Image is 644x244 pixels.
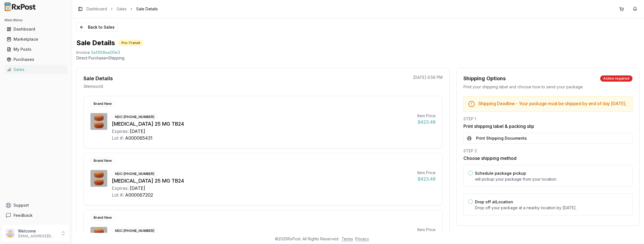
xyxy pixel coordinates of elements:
[112,228,158,234] div: NDC: [PHONE_NUMBER]
[118,40,143,46] div: Pre-Transit
[91,50,120,55] span: 5af938ea00e3
[112,120,413,128] div: [MEDICAL_DATA] 25 MG TB24
[76,55,640,61] p: Direct Purchase • Shipping
[4,34,67,44] a: Marketplace
[355,236,369,241] a: Privacy
[463,75,506,82] div: Shipping Options
[475,205,628,211] p: Drop off your package at a nearby location by [DATE] .
[600,75,632,82] div: Action required
[342,236,353,241] a: Terms
[2,55,69,64] button: Purchases
[417,233,436,239] div: $423.48
[13,213,33,218] span: Feedback
[125,135,153,141] div: A000065431
[475,171,526,176] label: Schedule package pickup
[90,101,115,107] div: Brand New
[2,210,69,220] button: Feedback
[413,75,443,80] p: [DATE] 6:56 PM
[475,199,513,204] label: Drop off at Location
[4,24,67,34] a: Dashboard
[87,6,107,12] a: Dashboard
[76,50,90,55] div: Invoice
[463,123,632,130] h3: Print shipping label & packing slip
[130,185,145,192] div: [DATE]
[7,36,65,42] div: Marketplace
[2,35,69,44] button: Marketplace
[18,228,57,234] p: Welcome
[4,65,67,75] a: Sales
[463,155,632,162] h3: Choose shipping method
[83,84,103,89] p: 3 item s sold
[463,148,632,154] div: STEP 2
[2,2,38,11] img: RxPost Logo
[4,54,67,65] a: Purchases
[6,229,15,238] img: User avatar
[2,45,69,54] button: My Posts
[112,114,158,120] div: NDC: [PHONE_NUMBER]
[112,128,129,135] div: Expires:
[463,116,632,122] div: STEP 1
[417,227,436,233] div: Item Price
[417,113,436,119] div: Item Price
[125,192,153,198] div: A000067202
[90,227,107,244] img: Myrbetriq 25 MG TB24
[136,6,158,12] span: Sale Details
[112,135,124,141] div: Lot #:
[112,185,129,192] div: Expires:
[2,25,69,34] button: Dashboard
[7,57,65,62] div: Purchases
[90,158,115,164] div: Brand New
[112,171,158,177] div: NDC: [PHONE_NUMBER]
[4,44,67,54] a: My Posts
[4,18,67,22] h2: Main Menu
[90,215,115,221] div: Brand New
[18,234,57,238] p: [EMAIL_ADDRESS][DOMAIN_NAME]
[417,176,436,182] div: $423.48
[76,23,118,32] button: Back to Sales
[463,133,632,144] button: Print Shipping Documents
[83,75,113,82] div: Sale Details
[463,84,632,90] div: Print your shipping label and choose how to send your package
[2,200,69,210] button: Support
[130,128,145,135] div: [DATE]
[7,26,65,32] div: Dashboard
[417,170,436,176] div: Item Price
[7,47,65,52] div: My Posts
[478,101,628,106] h5: Shipping Deadline - Your package must be shipped by end of day [DATE] .
[112,177,413,185] div: [MEDICAL_DATA] 25 MG TB24
[7,67,65,72] div: Sales
[76,38,115,47] h1: Sale Details
[417,119,436,125] div: $423.48
[90,170,107,187] img: Myrbetriq 25 MG TB24
[117,6,127,12] a: Sales
[90,113,107,130] img: Myrbetriq 25 MG TB24
[2,65,69,74] button: Sales
[87,6,158,12] nav: breadcrumb
[112,192,124,198] div: Lot #:
[475,176,628,182] p: will pickup your package from your location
